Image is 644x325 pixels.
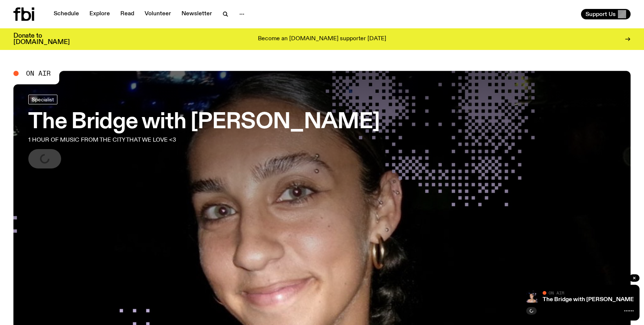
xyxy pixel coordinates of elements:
p: 1 HOUR OF MUSIC FROM THE CITY THAT WE LOVE <3 [28,136,219,145]
span: On Air [549,290,564,295]
span: Specialist [32,97,54,102]
span: On Air [26,70,51,77]
a: Newsletter [177,9,217,19]
span: Support Us [585,11,616,18]
a: Read [116,9,139,19]
a: The Bridge with [PERSON_NAME] [543,297,636,303]
a: Volunteer [140,9,176,19]
a: Explore [85,9,114,19]
button: Support Us [581,9,631,19]
a: The Bridge with [PERSON_NAME]1 HOUR OF MUSIC FROM THE CITY THAT WE LOVE <3 [28,95,380,168]
p: Become an [DOMAIN_NAME] supporter [DATE] [258,36,386,42]
a: Specialist [28,95,57,104]
a: Schedule [49,9,83,19]
h3: The Bridge with [PERSON_NAME] [28,112,380,133]
h3: Donate to [DOMAIN_NAME] [13,33,70,45]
